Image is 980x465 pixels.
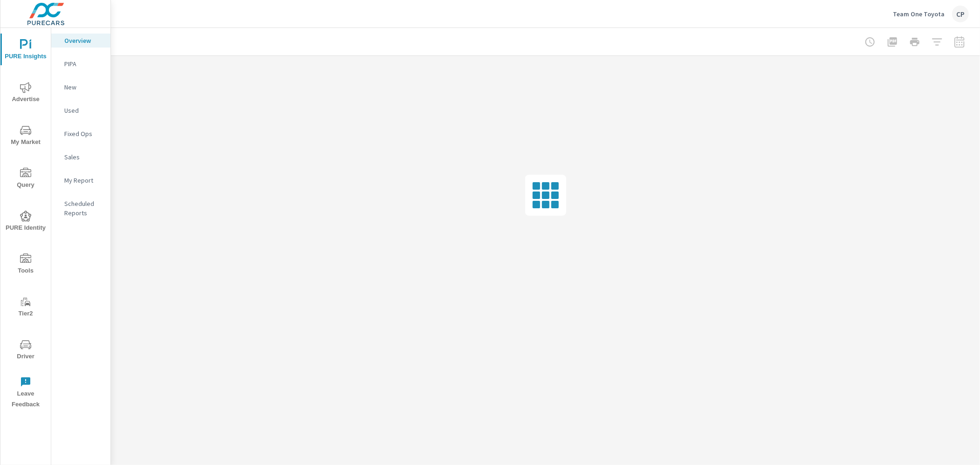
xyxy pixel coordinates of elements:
[893,10,945,18] p: Team One Toyota
[0,28,51,414] div: nav menu
[64,176,103,185] p: My Report
[51,103,110,117] div: Used
[952,6,969,22] div: CP
[3,296,48,319] span: Tier2
[64,199,103,218] p: Scheduled Reports
[3,82,48,105] span: Advertise
[51,57,110,71] div: PIPA
[51,127,110,141] div: Fixed Ops
[64,36,103,45] p: Overview
[64,152,103,162] p: Sales
[3,39,48,62] span: PURE Insights
[3,125,48,148] span: My Market
[51,173,110,187] div: My Report
[64,129,103,138] p: Fixed Ops
[3,211,48,233] span: PURE Identity
[3,168,48,191] span: Query
[51,80,110,94] div: New
[51,34,110,48] div: Overview
[64,82,103,92] p: New
[3,253,48,276] span: Tools
[64,106,103,115] p: Used
[51,150,110,164] div: Sales
[64,59,103,68] p: PIPA
[51,197,110,220] div: Scheduled Reports
[3,339,48,362] span: Driver
[3,376,48,410] span: Leave Feedback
